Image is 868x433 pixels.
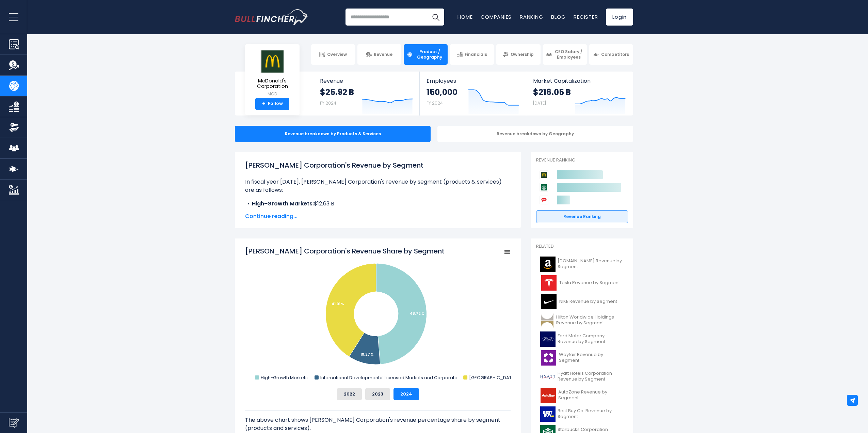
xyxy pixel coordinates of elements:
span: Ownership [511,52,534,57]
div: Revenue breakdown by Geography [437,126,633,142]
img: Starbucks Corporation competitors logo [540,183,548,192]
a: Revenue $25.92 B FY 2024 [313,72,420,115]
a: Home [457,13,472,20]
tspan: [PERSON_NAME] Corporation's Revenue Share by Segment [245,246,445,256]
button: 2024 [393,388,419,400]
text: [GEOGRAPHIC_DATA] [469,374,517,381]
span: Competitors [601,52,629,57]
span: Product / Geography [415,49,445,60]
img: NKE logo [540,294,557,309]
span: Wayfair Revenue by Segment [559,352,624,364]
span: Tesla Revenue by Segment [559,280,620,286]
a: Hyatt Hotels Corporation Revenue by Segment [536,367,628,386]
span: [DOMAIN_NAME] Revenue by Segment [558,258,624,270]
a: Product / Geography [404,44,448,65]
a: Competitors [589,44,633,65]
button: 2022 [337,388,362,400]
img: H logo [540,369,556,384]
a: Ford Motor Company Revenue by Segment [536,330,628,349]
span: Ford Motor Company Revenue by Segment [558,333,624,345]
a: McDonald's Corporation MCD [250,50,294,98]
small: FY 2024 [427,100,443,106]
a: Login [606,9,633,26]
span: Revenue [320,78,413,84]
a: CEO Salary / Employees [543,44,587,65]
span: Overview [327,52,347,57]
a: Ranking [520,13,543,20]
strong: 150,000 [427,87,457,97]
button: 2023 [365,388,390,400]
text: High-Growth Markets [261,374,308,381]
svg: McDonald's Corporation's Revenue Share by Segment [245,246,511,383]
a: Go to homepage [235,9,308,25]
a: Companies [481,13,512,20]
img: F logo [540,331,556,347]
a: Tesla Revenue by Segment [536,274,628,292]
a: +Follow [255,98,289,110]
button: Search [427,9,444,26]
small: MCD [251,91,294,97]
span: Hyatt Hotels Corporation Revenue by Segment [558,371,624,382]
a: Register [574,13,598,20]
a: Blog [551,13,565,20]
tspan: 10.27 % [360,352,374,357]
small: [DATE] [533,100,546,106]
span: CEO Salary / Employees [554,49,584,60]
p: Related [536,244,628,249]
a: Revenue [357,44,401,65]
span: McDonald's Corporation [251,78,294,89]
a: Financials [450,44,494,65]
span: Hilton Worldwide Holdings Revenue by Segment [556,314,624,326]
strong: $216.05 B [533,87,571,97]
a: AutoZone Revenue by Segment [536,386,628,405]
img: HLT logo [540,313,554,328]
strong: + [262,101,266,107]
img: McDonald's Corporation competitors logo [540,170,548,179]
a: [DOMAIN_NAME] Revenue by Segment [536,255,628,274]
h1: [PERSON_NAME] Corporation's Revenue by Segment [245,160,511,170]
small: FY 2024 [320,100,336,106]
span: Employees [427,78,519,84]
tspan: 48.72 % [410,311,424,316]
span: Market Capitalization [533,78,626,84]
span: NIKE Revenue by Segment [559,299,617,305]
a: Overview [311,44,355,65]
tspan: 41.01 % [332,301,344,307]
a: Employees 150,000 FY 2024 [420,72,526,115]
img: TSLA logo [540,275,557,291]
li: $12.63 B [245,200,511,208]
text: International Developmental Licensed Markets and Corporate [320,374,457,381]
img: Ownership [9,122,19,133]
div: Revenue breakdown by Products & Services [235,126,431,142]
span: Revenue [374,52,392,57]
span: Financials [465,52,487,57]
a: Hilton Worldwide Holdings Revenue by Segment [536,311,628,330]
img: Bullfincher logo [235,9,308,25]
b: High-Growth Markets: [252,200,314,207]
img: AMZN logo [540,257,556,272]
p: In fiscal year [DATE], [PERSON_NAME] Corporation's revenue by segment (products & services) are a... [245,178,511,194]
img: AZO logo [540,388,556,403]
img: BBY logo [540,406,556,422]
a: Ownership [496,44,540,65]
a: NIKE Revenue by Segment [536,292,628,311]
a: Best Buy Co. Revenue by Segment [536,405,628,423]
span: Best Buy Co. Revenue by Segment [558,408,624,420]
span: Continue reading... [245,212,511,220]
strong: $25.92 B [320,87,354,97]
p: The above chart shows [PERSON_NAME] Corporation's revenue percentage share by segment (products a... [245,416,511,432]
p: Revenue Ranking [536,157,628,163]
span: AutoZone Revenue by Segment [558,389,624,401]
a: Market Capitalization $216.05 B [DATE] [526,72,632,115]
img: W logo [540,350,557,366]
img: Yum! Brands competitors logo [540,196,548,204]
a: Wayfair Revenue by Segment [536,349,628,367]
a: Revenue Ranking [536,210,628,223]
